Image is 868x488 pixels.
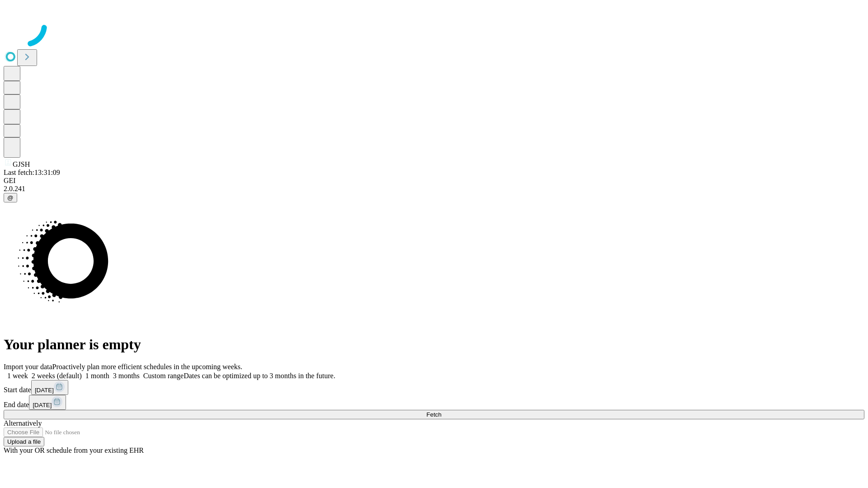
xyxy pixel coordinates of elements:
[4,169,60,176] span: Last fetch: 13:31:09
[426,411,441,418] span: Fetch
[35,387,54,394] span: [DATE]
[4,437,44,446] button: Upload a file
[7,372,28,380] span: 1 week
[7,194,14,201] span: @
[85,372,109,380] span: 1 month
[4,380,864,395] div: Start date
[184,372,335,380] span: Dates can be optimized up to 3 months in the future.
[4,336,864,353] h1: Your planner is empty
[4,363,52,371] span: Import your data
[52,363,242,371] span: Proactively plan more efficient schedules in the upcoming weeks.
[13,160,30,168] span: GJSH
[4,193,17,202] button: @
[4,177,864,185] div: GEI
[29,395,66,410] button: [DATE]
[31,380,68,395] button: [DATE]
[113,372,140,380] span: 3 months
[4,410,864,419] button: Fetch
[32,372,82,380] span: 2 weeks (default)
[4,395,864,410] div: End date
[4,446,144,454] span: With your OR schedule from your existing EHR
[4,185,864,193] div: 2.0.241
[4,419,42,427] span: Alternatively
[33,402,52,408] span: [DATE]
[143,372,184,380] span: Custom range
